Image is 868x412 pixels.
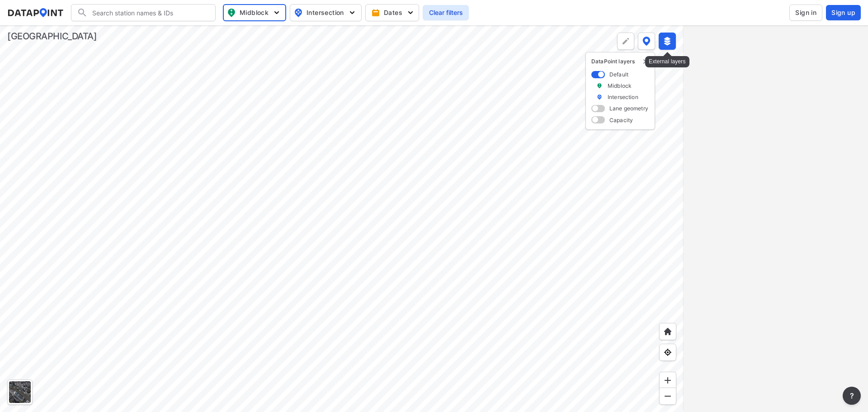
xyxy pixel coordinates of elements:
[348,8,357,17] img: 5YPKRKmlfpI5mqlR8AD95paCi+0kK1fRFDJSaMmawlwaeJcJwk9O2fotCW5ve9gAAAAASUVORK5CYII=
[609,71,628,78] label: Default
[621,37,630,46] img: +Dz8AAAAASUVORK5CYII=
[608,82,632,90] label: Midblock
[290,4,362,21] button: Intersection
[227,7,280,18] span: Midblock
[663,37,672,46] img: layers-active.d9e7dc51.svg
[642,37,651,46] img: data-point-layers.37681fc9.svg
[406,8,415,17] img: 5YPKRKmlfpI5mqlR8AD95paCi+0kK1fRFDJSaMmawlwaeJcJwk9O2fotCW5ve9gAAAAASUVORK5CYII=
[7,379,33,405] div: Toggle basemap
[659,344,676,361] div: View my location
[88,5,210,20] input: Search
[663,392,672,401] img: MAAAAAElFTkSuQmCC
[371,8,380,17] img: calendar-gold.39a51dde.svg
[609,104,648,112] label: Lane geometry
[663,376,672,385] img: ZvzfEJKXnyWIrJytrsY285QMwk63cM6Drc+sIAAAAASUVORK5CYII=
[293,7,304,18] img: map_pin_int.54838e6b.svg
[659,323,676,340] div: Home
[663,348,672,357] img: zeq5HYn9AnE9l6UmnFLPAAAAAElFTkSuQmCC
[831,8,855,17] span: Sign up
[226,7,237,18] img: map_pin_mid.602f9df1.svg
[826,5,861,20] button: Sign up
[365,4,419,21] button: Dates
[596,93,603,101] img: marker_Intersection.6861001b.svg
[795,8,816,17] span: Sign in
[663,327,672,336] img: +XpAUvaXAN7GudzAAAAAElFTkSuQmCC
[848,390,855,401] span: ?
[824,5,861,20] a: Sign up
[7,8,64,17] img: dataPointLogo.9353c09d.svg
[591,58,649,65] p: DataPoint layers
[659,388,676,405] div: Zoom out
[373,8,413,17] span: Dates
[272,8,281,17] img: 5YPKRKmlfpI5mqlR8AD95paCi+0kK1fRFDJSaMmawlwaeJcJwk9O2fotCW5ve9gAAAAASUVORK5CYII=
[843,387,861,405] button: more
[423,5,469,20] button: Clear filters
[428,8,463,17] span: Clear filters
[789,5,822,21] button: Sign in
[642,58,649,65] img: close-external-leyer.3061a1c7.svg
[659,372,676,389] div: Zoom in
[596,82,603,90] img: marker_Midblock.5ba75e30.svg
[609,116,633,124] label: Capacity
[788,5,824,21] a: Sign in
[642,58,649,65] button: delete
[294,7,356,18] span: Intersection
[223,4,286,21] button: Midblock
[7,30,97,43] div: [GEOGRAPHIC_DATA]
[608,93,638,101] label: Intersection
